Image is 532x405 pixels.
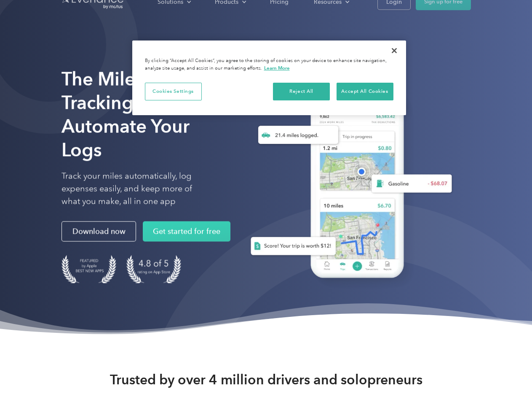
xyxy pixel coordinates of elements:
[132,40,406,115] div: Cookie banner
[132,40,406,115] div: Privacy
[61,255,116,283] img: Badge for Featured by Apple Best New Apps
[61,170,212,208] p: Track your miles automatically, log expenses easily, and keep more of what you make, all in one app
[126,255,181,283] img: 4.9 out of 5 stars on the app store
[273,83,330,100] button: Reject All
[145,57,393,72] div: By clicking “Accept All Cookies”, you agree to the storing of cookies on your device to enhance s...
[143,221,230,242] a: Get started for free
[264,65,290,71] a: More information about your privacy, opens in a new tab
[61,221,136,242] a: Download now
[145,83,202,100] button: Cookies Settings
[385,41,404,60] button: Close
[337,83,393,100] button: Accept All Cookies
[237,80,459,291] img: Everlance, mileage tracker app, expense tracking app
[110,371,422,388] strong: Trusted by over 4 million drivers and solopreneurs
